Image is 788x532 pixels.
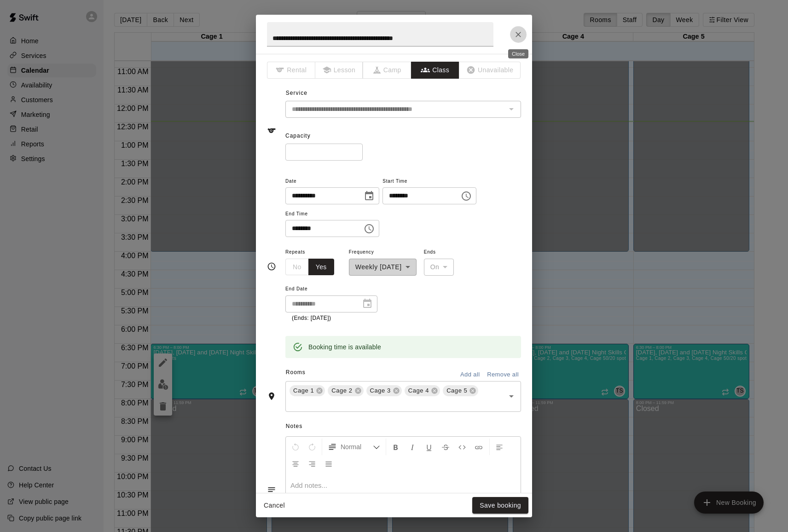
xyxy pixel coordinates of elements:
span: Frequency [349,246,417,259]
button: Choose date, selected date is Sep 18, 2025 [360,187,378,205]
button: Add all [455,368,485,382]
span: Ends [424,246,454,259]
span: The type of an existing booking cannot be changed [459,62,521,79]
button: Choose time, selected time is 6:30 PM [457,187,475,205]
div: Cage 4 [405,385,440,396]
button: Formatting Options [324,439,384,455]
button: Remove all [485,368,521,382]
span: The type of an existing booking cannot be changed [267,62,315,79]
span: Cage 4 [405,386,433,395]
span: End Date [285,283,377,295]
span: Date [285,175,379,188]
span: Cage 1 [290,386,318,395]
button: Insert Code [454,439,470,455]
span: Cage 2 [328,386,356,395]
span: Cage 5 [443,386,471,395]
button: Open [505,390,518,403]
div: Cage 5 [443,385,478,396]
div: outlined button group [285,259,334,276]
button: Undo [288,439,303,455]
span: Notes [286,419,521,434]
svg: Rooms [267,392,276,401]
button: Insert Link [471,439,487,455]
button: Center Align [288,455,303,472]
button: Format Underline [421,439,437,455]
span: Service [286,90,307,96]
div: The service of an existing booking cannot be changed [285,101,521,118]
div: Cage 1 [290,385,325,396]
p: (Ends: [DATE]) [292,314,371,323]
button: Close [510,26,527,43]
button: Format Italics [405,439,420,455]
div: Booking time is available [308,339,381,355]
svg: Notes [267,485,276,494]
span: Cage 3 [366,386,394,395]
button: Right Align [304,455,320,472]
span: End Time [285,208,379,220]
button: Justify Align [321,455,336,472]
button: Save booking [472,497,528,514]
div: Close [508,49,528,58]
button: Choose time, selected time is 8:00 PM [360,220,378,238]
span: Capacity [285,133,311,139]
span: Repeats [285,246,342,259]
span: Start Time [382,175,476,188]
span: The type of an existing booking cannot be changed [363,62,411,79]
div: Cage 3 [366,385,402,396]
span: Normal [341,442,373,451]
button: Yes [308,259,334,276]
button: Format Strikethrough [438,439,453,455]
button: Redo [304,439,320,455]
span: Rooms [286,369,306,376]
div: On [424,259,454,276]
button: Left Align [492,439,507,455]
button: Format Bold [388,439,404,455]
button: Class [411,62,459,79]
span: The type of an existing booking cannot be changed [315,62,364,79]
svg: Timing [267,262,276,271]
svg: Service [267,126,276,135]
button: Cancel [260,497,289,514]
div: Cage 2 [328,385,363,396]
